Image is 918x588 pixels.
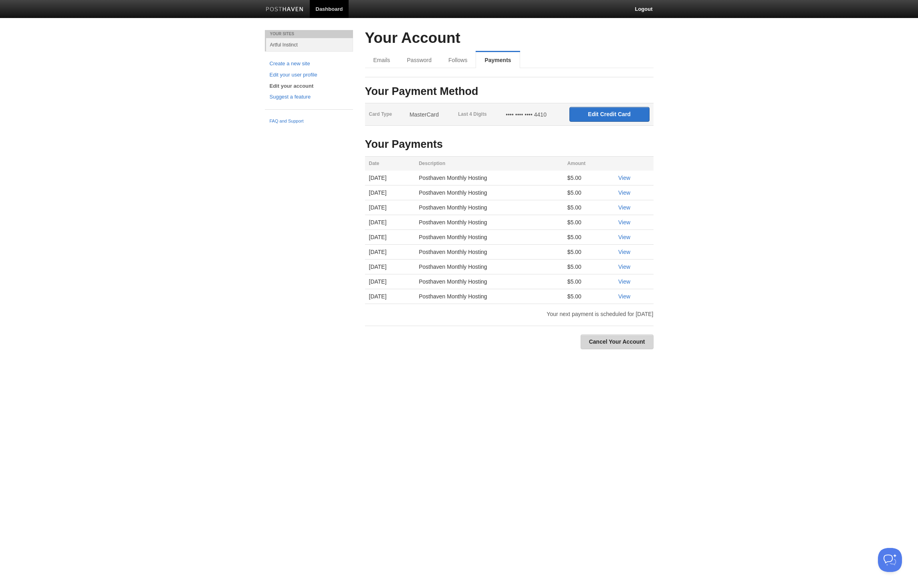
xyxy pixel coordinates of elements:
[563,157,614,171] th: Amount
[365,200,415,215] td: [DATE]
[415,171,563,185] td: Posthaven Monthly Hosting
[563,245,614,260] td: $5.00
[415,260,563,274] td: Posthaven Monthly Hosting
[618,204,630,211] a: View
[563,260,614,274] td: $5.00
[415,157,563,171] th: Description
[415,230,563,245] td: Posthaven Monthly Hosting
[415,215,563,230] td: Posthaven Monthly Hosting
[359,311,660,317] div: Your next payment is scheduled for [DATE]
[399,52,440,68] a: Password
[415,245,563,260] td: Posthaven Monthly Hosting
[270,82,348,91] a: Edit your account
[365,157,415,171] th: Date
[563,289,614,304] td: $5.00
[365,171,415,185] td: [DATE]
[569,107,650,122] input: Edit Credit Card
[265,30,353,38] li: Your Sites
[270,118,348,125] a: FAQ and Support
[365,289,415,304] td: [DATE]
[618,264,630,270] a: View
[563,230,614,245] td: $5.00
[454,103,502,126] th: Last 4 Digits
[618,234,630,240] a: View
[365,103,406,126] th: Card Type
[618,219,630,226] a: View
[563,171,614,185] td: $5.00
[270,60,348,68] a: Create a new site
[365,86,654,98] h3: Your Payment Method
[365,52,399,68] a: Emails
[563,185,614,200] td: $5.00
[618,278,630,285] a: View
[618,249,630,255] a: View
[365,260,415,274] td: [DATE]
[266,7,304,13] img: Posthaven-bar
[365,215,415,230] td: [DATE]
[270,93,348,101] a: Suggest a feature
[266,38,353,51] a: Artful Instinct
[415,185,563,200] td: Posthaven Monthly Hosting
[365,139,654,151] h3: Your Payments
[563,274,614,289] td: $5.00
[618,175,630,181] a: View
[440,52,476,68] a: Follows
[365,245,415,260] td: [DATE]
[365,185,415,200] td: [DATE]
[476,52,520,68] a: Payments
[618,293,630,300] a: View
[581,334,654,349] a: Cancel Your Account
[563,200,614,215] td: $5.00
[502,103,565,126] td: •••• •••• •••• 4410
[365,230,415,245] td: [DATE]
[365,30,654,46] h2: Your Account
[415,200,563,215] td: Posthaven Monthly Hosting
[415,274,563,289] td: Posthaven Monthly Hosting
[270,71,348,79] a: Edit your user profile
[618,189,630,196] a: View
[563,215,614,230] td: $5.00
[415,289,563,304] td: Posthaven Monthly Hosting
[878,548,902,572] iframe: Help Scout Beacon - Open
[365,274,415,289] td: [DATE]
[406,103,454,126] td: MasterCard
